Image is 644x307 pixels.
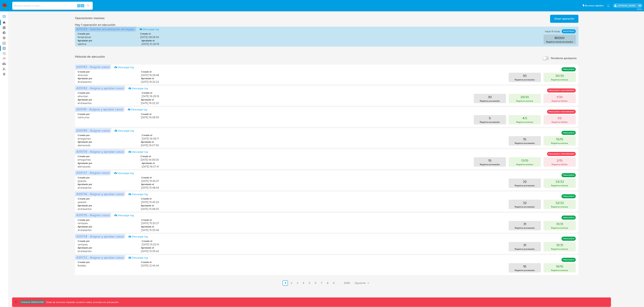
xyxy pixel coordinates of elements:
[12,4,93,8] input: Buscar usuario o caso...
[45,301,119,304] p: Todas las acciones impactan usuarios reales, proceda con precaución.
[585,4,604,7] span: Accesos rápidos
[82,4,83,7] span: s
[618,4,637,7] p: leandrojossue.ramirez@mercadolibre.com.co
[638,4,641,7] a: Salir
[607,4,610,7] a: Notificaciones
[77,4,80,7] span: ⌥
[85,3,91,8] button: search-icon
[21,301,44,303] p: Ambiente: PRODUCCIÓN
